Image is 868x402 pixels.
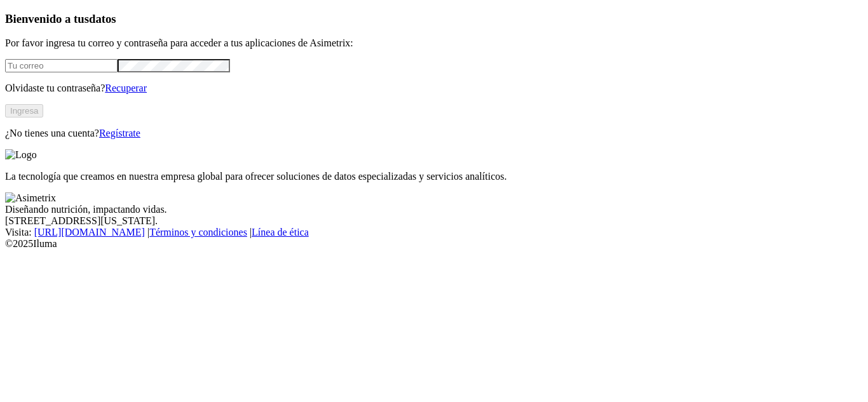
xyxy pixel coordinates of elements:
[5,171,863,182] p: La tecnología que creamos en nuestra empresa global para ofrecer soluciones de datos especializad...
[5,149,37,161] img: Logo
[5,104,43,117] button: Ingresa
[5,83,863,94] p: Olvidaste tu contraseña?
[105,83,147,93] a: Recuperar
[149,227,247,238] a: Términos y condiciones
[5,227,863,238] div: Visita : | |
[5,37,863,49] p: Por favor ingresa tu correo y contraseña para acceder a tus aplicaciones de Asimetrix:
[5,192,56,204] img: Asimetrix
[34,227,145,238] a: [URL][DOMAIN_NAME]
[5,128,863,139] p: ¿No tienes una cuenta?
[252,227,309,238] a: Línea de ética
[5,238,863,250] div: © 2025 Iluma
[5,59,118,72] input: Tu correo
[5,12,863,26] h3: Bienvenido a tus
[99,128,140,138] a: Regístrate
[5,204,863,215] div: Diseñando nutrición, impactando vidas.
[5,215,863,227] div: [STREET_ADDRESS][US_STATE].
[89,12,116,25] span: datos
